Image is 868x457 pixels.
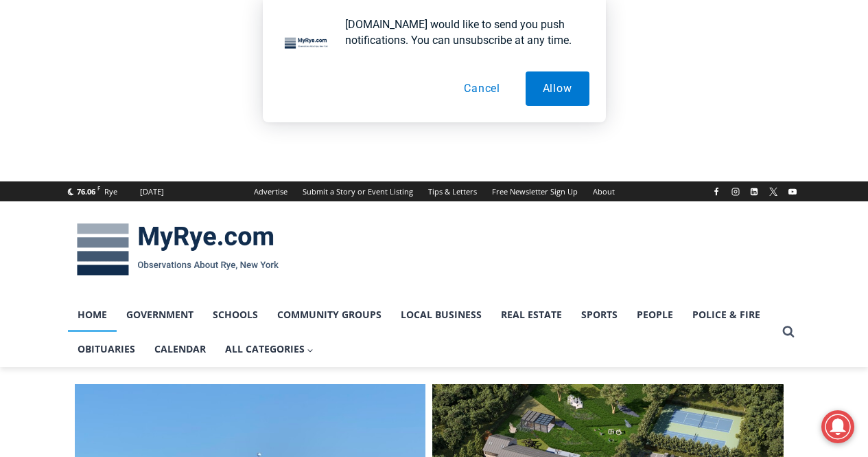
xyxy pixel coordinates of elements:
a: All Categories [215,332,324,366]
a: Linkedin [746,183,762,200]
img: MyRye.com [68,214,288,285]
a: Facebook [708,183,725,200]
a: Government [117,298,203,332]
a: Obituaries [68,332,145,366]
div: Rye [104,186,117,198]
button: Cancel [447,71,517,106]
nav: Secondary Navigation [246,181,622,201]
button: View Search Form [776,320,801,344]
a: YouTube [784,183,801,200]
span: 76.06 [77,186,95,197]
a: Sports [572,298,627,332]
div: [DOMAIN_NAME] would like to send you push notifications. You can unsubscribe at any time. [334,16,589,48]
button: Allow [526,71,589,106]
a: About [585,181,622,201]
a: Police & Fire [683,298,770,332]
a: Home [68,298,117,332]
a: Local Business [391,298,491,332]
a: X [765,183,782,200]
a: Submit a Story or Event Listing [295,181,421,201]
a: Tips & Letters [421,181,484,201]
a: Real Estate [491,298,572,332]
a: People [627,298,683,332]
a: Free Newsletter Sign Up [484,181,585,201]
img: notification icon [279,16,334,71]
a: Calendar [145,332,215,366]
a: Schools [203,298,268,332]
span: All Categories [225,342,314,357]
nav: Primary Navigation [68,298,776,367]
a: Instagram [727,183,744,200]
span: F [97,184,100,192]
div: [DATE] [140,186,164,198]
a: Advertise [246,181,295,201]
a: Community Groups [268,298,391,332]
